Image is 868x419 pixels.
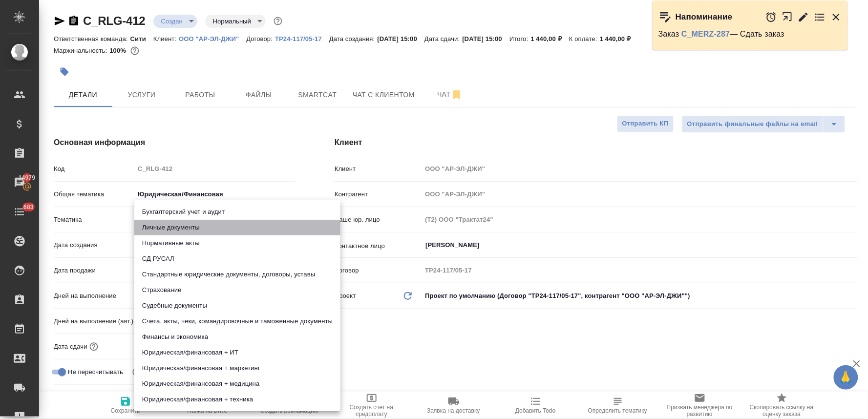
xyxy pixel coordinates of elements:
li: Юридическая/финансовая + ИТ [134,345,340,360]
li: Юридическая/финансовая + маркетинг [134,360,340,376]
li: Юридическая/финансовая + медицина [134,376,340,392]
li: Личные документы [134,220,340,235]
p: Напоминание [676,12,733,22]
li: Финансы и экономика [134,329,340,345]
li: Нормативные акты [134,235,340,251]
li: Судебные документы [134,298,340,314]
p: Заказ — Сдать заказ [658,29,842,39]
li: Страхование [134,282,340,298]
li: Стандартные юридические документы, договоры, уставы [134,267,340,282]
a: C_MERZ-287 [681,30,730,38]
button: Отложить [765,11,777,23]
button: Редактировать [798,11,809,23]
li: Бухгалтерский учет и аудит [134,204,340,220]
li: СД РУСАЛ [134,251,340,267]
button: Перейти в todo [814,11,826,23]
li: Юридическая/финансовая + техника [134,392,340,407]
li: Счета, акты, чеки, командировочные и таможенные документы [134,314,340,329]
button: Открыть в новой вкладке [782,6,793,27]
button: Закрыть [830,11,842,23]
